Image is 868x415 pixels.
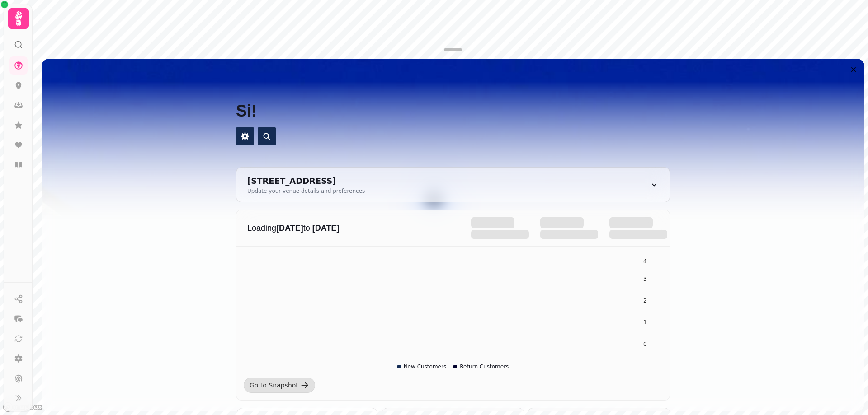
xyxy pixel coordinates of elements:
[643,298,647,304] tspan: 2
[643,319,647,326] tspan: 1
[453,363,509,370] div: Return Customers
[247,175,365,187] div: [STREET_ADDRESS]
[397,363,447,370] div: New Customers
[643,276,647,282] tspan: 3
[643,258,647,265] tspan: 4
[312,224,340,233] strong: [DATE]
[244,378,315,393] a: Go to Snapshot
[236,80,670,120] h1: Si!
[846,62,861,77] button: Close drawer
[276,224,303,233] strong: [DATE]
[3,402,42,412] a: Mapbox logo
[42,59,864,284] img: Background
[643,341,647,347] tspan: 0
[250,381,298,390] div: Go to Snapshot
[247,187,365,195] div: Update your venue details and preferences
[247,222,453,234] p: Loading to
